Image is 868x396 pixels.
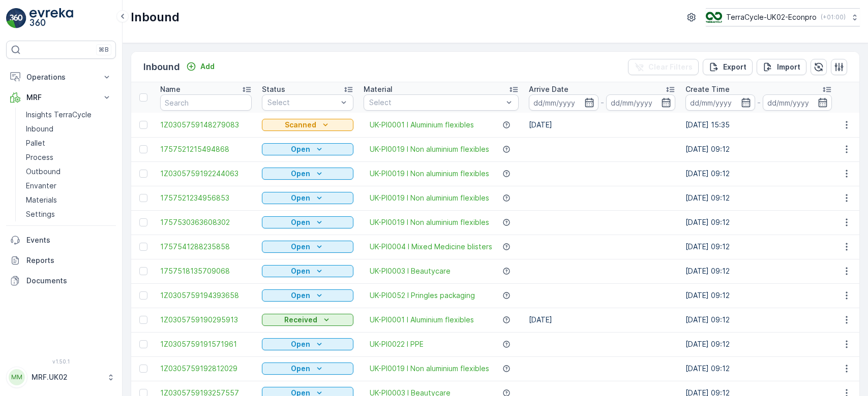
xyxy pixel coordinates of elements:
[262,241,353,253] button: Open
[22,122,116,136] a: Inbound
[29,8,73,28] img: logo_light-DOdMpM7g.png
[139,170,147,178] div: Toggle Row Selected
[26,138,45,148] p: Pallet
[370,169,489,179] a: UK-PI0019 I Non aluminium flexibles
[703,59,753,75] button: Export
[685,94,755,111] input: dd/mm/yyyy
[680,235,837,259] td: [DATE] 09:12
[529,94,598,111] input: dd/mm/yyyy
[370,266,451,276] a: UK-PI0003 I Beautycare
[6,358,116,365] span: v 1.50.1
[680,210,837,235] td: [DATE] 09:12
[26,181,56,191] p: Envanter
[529,84,568,94] p: Arrive Date
[262,362,353,375] button: Open
[680,186,837,210] td: [DATE] 09:12
[680,161,837,186] td: [DATE] 09:12
[22,179,116,193] a: Envanter
[160,290,252,301] span: 1Z0305759194393658
[139,243,147,251] div: Toggle Row Selected
[757,59,806,75] button: Import
[6,250,116,271] a: Reports
[22,193,116,207] a: Materials
[369,97,503,108] p: Select
[680,356,837,381] td: [DATE] 09:12
[26,72,96,82] p: Operations
[160,315,252,325] a: 1Z0305759190295913
[262,119,353,131] button: Scanned
[763,94,832,111] input: dd/mm/yyyy
[370,339,424,349] span: UK-PI0022 I PPE
[160,266,252,276] a: 1757518135709068
[291,364,310,374] p: Open
[139,218,147,226] div: Toggle Row Selected
[6,230,116,250] a: Events
[6,8,26,28] img: logo
[291,193,310,203] p: Open
[680,259,837,283] td: [DATE] 09:12
[291,217,310,227] p: Open
[22,150,116,164] a: Process
[524,308,680,332] td: [DATE]
[22,136,116,150] a: Pallet
[160,94,252,111] input: Search
[777,62,800,72] p: Import
[160,339,252,349] a: 1Z0305759191571961
[26,110,92,120] p: Insights TerraCycle
[6,271,116,291] a: Documents
[723,62,746,72] p: Export
[26,124,53,134] p: Inbound
[160,169,252,179] a: 1Z0305759192244063
[370,193,489,203] a: UK-PI0019 I Non aluminium flexibles
[606,94,676,111] input: dd/mm/yyyy
[160,217,252,227] a: 1757530363608302
[284,315,317,325] p: Received
[370,290,475,301] a: UK-PI0052 I Pringles packaging
[726,12,817,22] p: TerraCycle-UK02-Econpro
[285,120,316,130] p: Scanned
[601,96,604,109] p: -
[139,340,147,348] div: Toggle Row Selected
[370,120,474,130] span: UK-PI0001 I Aluminium flexibles
[291,266,310,276] p: Open
[648,62,693,72] p: Clear Filters
[370,315,474,325] span: UK-PI0001 I Aluminium flexibles
[262,143,353,155] button: Open
[22,108,116,122] a: Insights TerraCycle
[160,120,252,130] span: 1Z0305759148279083
[370,242,492,252] a: UK-PI0004 I Mixed Medicine blisters
[370,364,489,374] span: UK-PI0019 I Non aluminium flexibles
[262,84,285,94] p: Status
[267,97,338,108] p: Select
[6,67,116,87] button: Operations
[628,59,699,75] button: Clear Filters
[160,364,252,374] span: 1Z0305759192812029
[139,121,147,129] div: Toggle Row Selected
[131,9,179,25] p: Inbound
[821,13,846,21] p: ( +01:00 )
[262,338,353,350] button: Open
[370,217,489,227] span: UK-PI0019 I Non aluminium flexibles
[680,308,837,332] td: [DATE] 09:12
[160,242,252,252] a: 1757541288235858
[160,193,252,203] a: 1757521234956853
[160,84,181,94] p: Name
[262,314,353,326] button: Received
[262,192,353,204] button: Open
[524,113,680,137] td: [DATE]
[200,61,215,72] p: Add
[139,145,147,153] div: Toggle Row Selected
[26,152,53,162] p: Process
[685,84,730,94] p: Create Time
[139,365,147,373] div: Toggle Row Selected
[291,144,310,154] p: Open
